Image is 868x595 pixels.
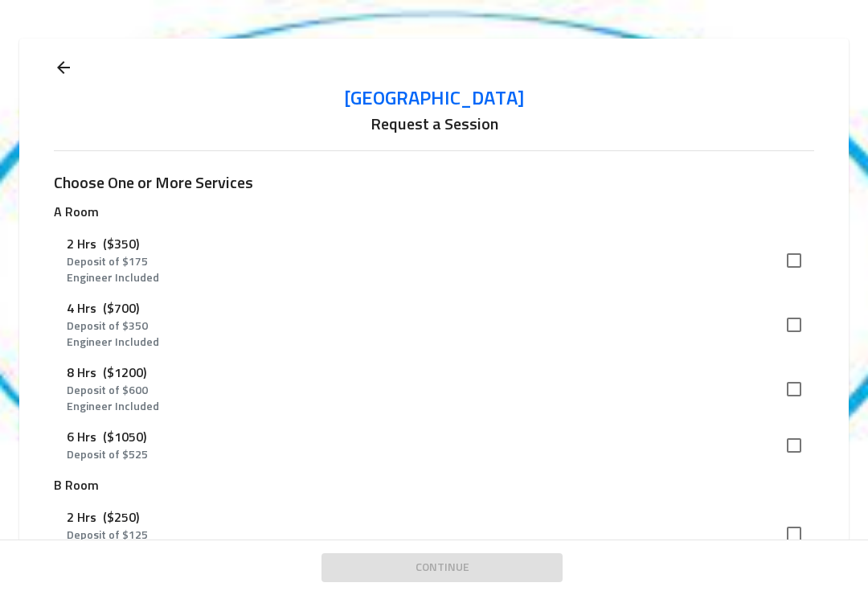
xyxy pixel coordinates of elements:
div: 6 Hrs($1050)Deposit of $525 [54,421,814,470]
p: Engineer Included [67,270,776,286]
p: B Room [54,476,814,495]
p: A Room [54,203,814,222]
p: Deposit of $ 125 [67,527,776,544]
div: 4 Hrs($700)Deposit of $350Engineer Included [54,293,814,357]
div: 2 Hrs($350)Deposit of $175Engineer Included [54,228,814,293]
p: Deposit of $ 525 [67,447,776,463]
p: Engineer Included [67,399,776,415]
div: 8 Hrs($1200)Deposit of $600Engineer Included [54,357,814,421]
p: ($1050) [96,428,153,447]
p: Engineer Included [67,334,776,351]
p: ($250) [96,508,145,527]
p: ($1200) [96,363,153,383]
p: Deposit of $ 350 [67,318,776,334]
div: 2 Hrs($250)Deposit of $125Engineer Included [54,502,814,566]
a: [GEOGRAPHIC_DATA] [54,86,814,112]
h6: Request a Session [54,112,814,137]
p: Deposit of $ 175 [67,254,776,270]
p: 6 Hrs [67,428,96,447]
p: ($350) [96,235,145,254]
p: Deposit of $ 600 [67,383,776,399]
h6: Choose One or More Services [54,170,253,196]
p: ($700) [96,299,145,318]
p: 4 Hrs [67,299,96,318]
p: 8 Hrs [67,363,96,383]
p: 2 Hrs [67,508,96,527]
p: 2 Hrs [67,235,96,254]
